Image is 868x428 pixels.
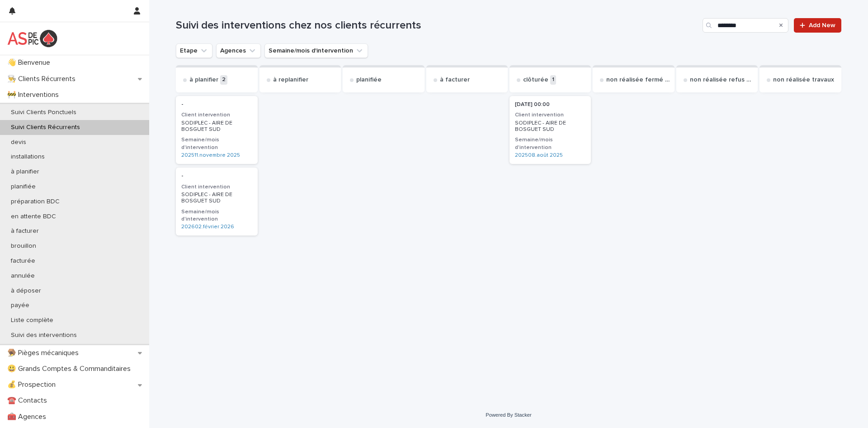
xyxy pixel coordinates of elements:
[550,75,556,85] p: 1
[515,120,585,133] p: SODIPLEC - AIRE DE BOSGUET SUD
[794,18,841,33] a: Add New
[176,168,257,236] a: -Client interventionSODIPLEC - AIRE DE BOSGUET SUDSemaine/mois d'intervention202602.février 2026
[181,183,252,191] h3: Client intervention
[4,365,138,373] p: 😃 Grands Comptes & Commanditaires
[4,380,63,389] p: 💰 Prospection
[181,120,252,133] p: SODIPLEC - AIRE DE BOSGUET SUD
[4,272,42,280] p: annulée
[515,101,585,108] p: [DATE] 00:00
[181,111,252,119] h3: Client intervention
[181,173,252,179] p: -
[356,76,382,84] p: planifiée
[181,136,252,151] h3: Semaine/mois d'intervention
[4,124,87,131] p: Suivi Clients Récurrents
[216,43,261,58] button: Agences
[181,208,252,223] h3: Semaine/mois d'intervention
[4,396,54,405] p: ☎️ Contacts
[4,287,48,295] p: à déposer
[509,96,591,164] a: [DATE] 00:00Client interventionSODIPLEC - AIRE DE BOSGUET SUDSemaine/mois d'intervention202508.ao...
[181,101,252,108] p: -
[220,75,227,85] p: 2
[189,76,218,84] p: à planifier
[4,349,86,357] p: 🪤 Pièges mécaniques
[4,91,66,99] p: 🚧 Interventions
[4,413,53,421] p: 🧰 Agences
[606,76,670,84] p: non réalisée fermé sans prévenir
[523,76,548,84] p: clôturée
[4,332,84,339] p: Suivi des interventions
[4,242,43,250] p: brouillon
[181,224,234,230] a: 202602.février 2026
[773,76,834,84] p: non réalisée travaux
[809,22,835,29] span: Add New
[4,227,46,235] p: à facturer
[515,136,585,151] h3: Semaine/mois d'intervention
[181,152,240,159] a: 202511.novembre 2025
[4,139,33,146] p: devis
[486,412,531,418] a: Powered By Stacker
[4,317,61,324] p: Liste complète
[4,153,52,161] p: installations
[4,213,63,221] p: en attente BDC
[440,76,470,84] p: à facturer
[4,257,42,265] p: facturée
[176,43,212,58] button: Etape
[515,111,585,119] h3: Client intervention
[703,18,788,33] input: Search
[7,29,57,48] img: yKcqic14S0S6KrLdrqO6
[4,109,84,116] p: Suivi Clients Ponctuels
[4,75,83,83] p: 👨‍🍳 Clients Récurrents
[4,198,67,206] p: préparation BDC
[181,192,252,205] p: SODIPLEC - AIRE DE BOSGUET SUD
[4,168,47,176] p: à planifier
[264,43,368,58] button: Semaine/mois d'intervention
[515,152,563,159] a: 202508.août 2025
[690,76,754,84] p: non réalisée refus d'intervention
[4,183,43,191] p: planifiée
[176,19,698,32] h1: Suivi des interventions chez nos clients récurrents
[4,58,57,67] p: 👋 Bienvenue
[176,96,257,164] a: -Client interventionSODIPLEC - AIRE DE BOSGUET SUDSemaine/mois d'intervention202511.novembre 2025
[4,302,37,309] p: payée
[273,76,308,84] p: à replanifier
